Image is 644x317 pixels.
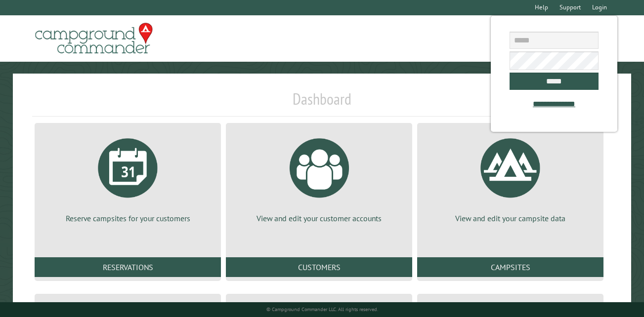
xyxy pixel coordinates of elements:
small: © Campground Commander LLC. All rights reserved. [266,306,378,313]
h1: Dashboard [32,89,612,117]
p: Reserve campsites for your customers [46,213,209,224]
a: Reserve campsites for your customers [46,131,209,224]
a: Campsites [417,257,603,277]
p: View and edit your campsite data [429,213,592,224]
img: Campground Commander [32,19,156,58]
a: View and edit your campsite data [429,131,592,224]
p: View and edit your customer accounts [238,213,400,224]
a: Reservations [35,257,221,277]
a: View and edit your customer accounts [238,131,400,224]
a: Customers [226,257,412,277]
